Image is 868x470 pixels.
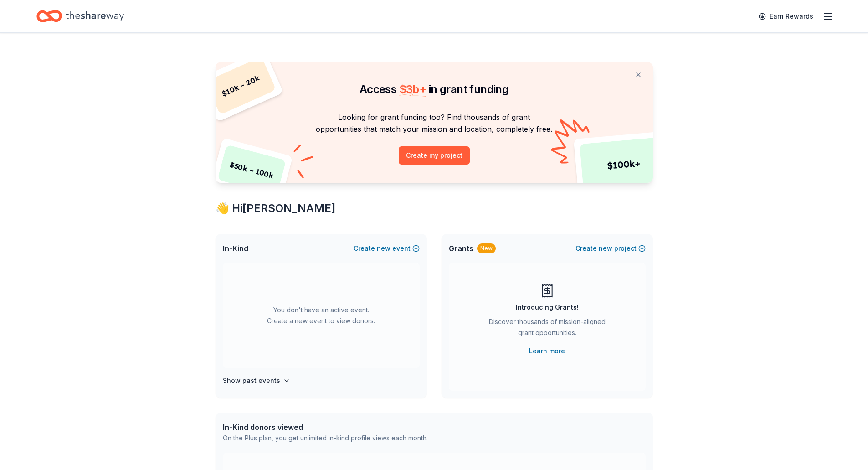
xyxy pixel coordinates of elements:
span: new [377,243,390,254]
div: New [477,243,496,253]
span: new [599,243,612,254]
div: Discover thousands of mission-aligned grant opportunities. [485,316,609,342]
div: You don't have an active event. Create a new event to view donors. [223,263,420,368]
div: $ 10k – 20k [205,57,276,115]
div: In-Kind donors viewed [223,422,428,433]
a: Home [36,5,124,27]
p: Looking for grant funding too? Find thousands of grant opportunities that match your mission and ... [226,111,642,135]
button: Createnewevent [354,243,420,254]
a: Earn Rewards [753,8,819,25]
a: Learn more [529,346,565,356]
div: 👋 Hi [PERSON_NAME] [216,201,653,216]
span: In-Kind [223,243,248,254]
div: On the Plus plan, you get unlimited in-kind profile views each month. [223,433,428,444]
button: Show past events [223,375,290,386]
h4: Show past events [223,375,280,386]
button: Createnewproject [575,243,646,254]
span: Grants [449,243,473,254]
span: $ 3b + [399,83,426,96]
span: Access in grant funding [360,83,508,96]
button: Create my project [399,146,470,165]
div: Introducing Grants! [516,302,579,313]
